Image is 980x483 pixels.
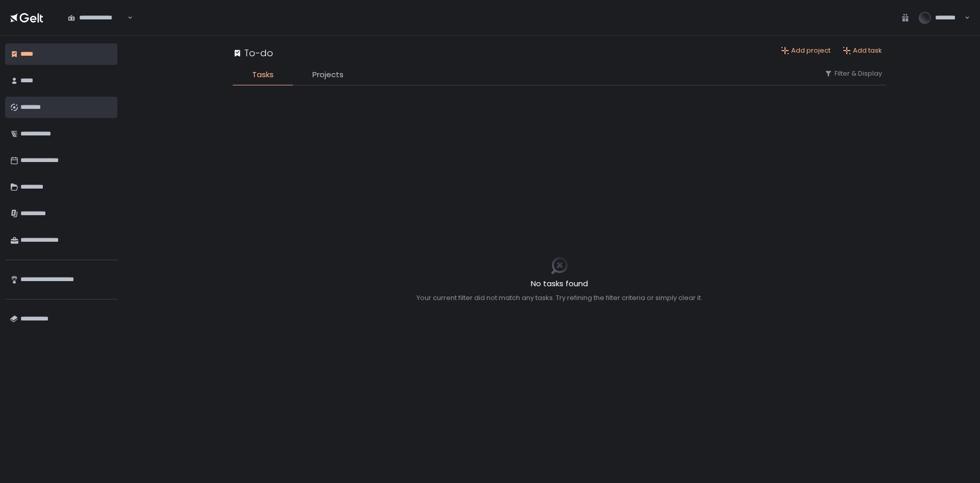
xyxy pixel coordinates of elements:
[61,7,133,29] div: Search for option
[416,278,702,290] h2: No tasks found
[781,46,830,55] button: Add project
[416,293,702,303] div: Your current filter did not match any tasks. Try refining the filter criteria or simply clear it.
[312,69,344,81] span: Projects
[252,69,274,81] span: Tasks
[233,46,273,60] div: To-do
[824,69,882,78] button: Filter & Display
[843,46,882,55] button: Add task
